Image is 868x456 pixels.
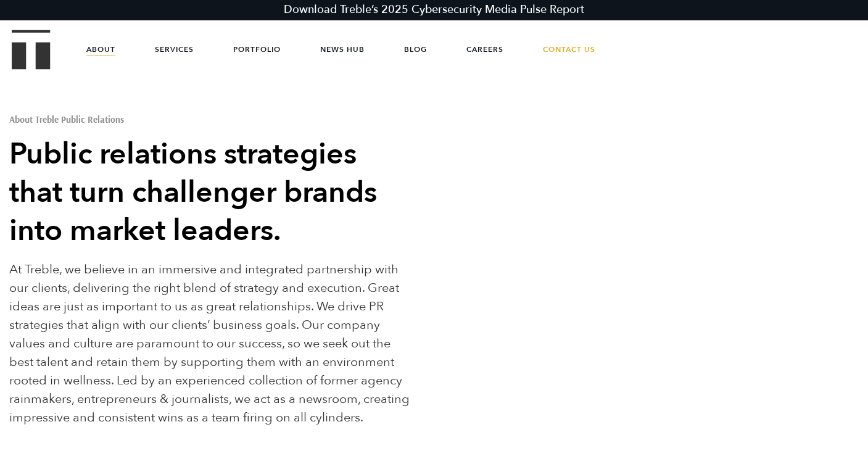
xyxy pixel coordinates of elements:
[12,30,51,69] img: Treble logo
[543,31,595,68] a: Contact Us
[9,260,413,427] p: At Treble, we believe in an immersive and integrated partnership with our clients, delivering the...
[12,31,49,68] a: Treble Homepage
[320,31,365,68] a: News Hub
[9,135,413,250] h2: Public relations strategies that turn challenger brands into market leaders.
[9,115,413,124] h1: About Treble Public Relations
[86,31,115,68] a: About
[155,31,194,68] a: Services
[466,31,503,68] a: Careers
[233,31,281,68] a: Portfolio
[404,31,427,68] a: Blog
